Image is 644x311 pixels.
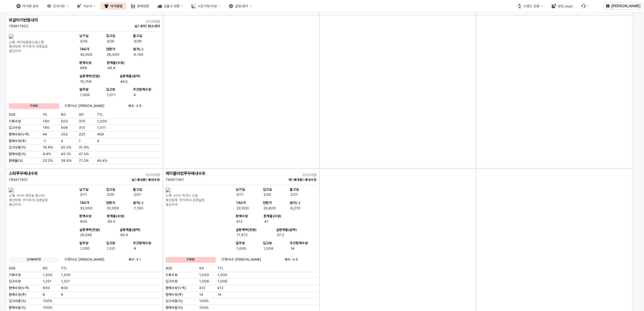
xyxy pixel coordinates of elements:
[137,4,149,8] div: 판매현황
[612,4,641,8] p: [PERSON_NAME]
[101,2,126,10] button: 아이템맵
[558,4,573,8] div: 영업 page
[578,2,593,10] div: Menu item 6
[603,2,643,10] button: [PERSON_NAME]
[22,4,39,8] div: 아이템 검색
[127,2,153,10] button: 판매현황
[164,4,180,8] div: 입출고 현황
[524,4,540,8] div: 브랜드 전환
[548,2,577,10] button: 영업 page
[53,4,65,8] div: 인사이트
[235,4,248,8] div: 설정/관리
[83,4,92,8] div: 리오더
[514,2,547,10] button: 브랜드 전환
[110,4,122,8] div: 아이템맵
[198,4,217,8] div: 시즌기획/리뷰
[225,2,255,10] button: 설정/관리
[13,2,42,10] button: 아이템 검색
[188,2,224,10] button: 시즌기획/리뷰
[154,2,187,10] button: 입출고 현황
[43,2,72,10] button: 인사이트
[73,2,99,10] button: 리오더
